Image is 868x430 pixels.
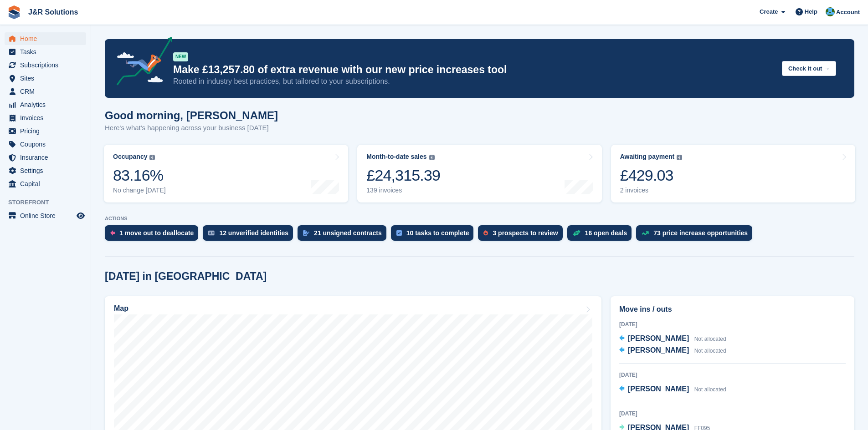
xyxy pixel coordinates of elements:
[7,5,21,19] img: stora-icon-8386f47178a22dfd0bd8f6a31ec36ba5ce8667c1dd55bd0f319d3a0aa187defe.svg
[483,230,488,236] img: prospect-51fa495bee0391a8d652442698ab0144808aea92771e9ea1ae160a38d050c398.svg
[20,59,75,71] span: Subscriptions
[25,5,82,20] a: J&R Solutions
[694,386,726,393] span: Not allocated
[20,46,75,58] span: Tasks
[5,138,86,151] a: menu
[105,109,278,121] h1: Good morning, [PERSON_NAME]
[5,177,86,190] a: menu
[5,164,86,177] a: menu
[567,225,637,245] a: 16 open deals
[114,304,128,313] h2: Map
[104,145,348,202] a: Occupancy 83.16% No change [DATE]
[149,155,155,160] img: icon-info-grey-7440780725fd019a000dd9b08b2336e03edf1995a4989e88bcd33f0948082b44.svg
[826,7,835,16] img: Macie Adcock
[20,85,75,98] span: CRM
[836,8,860,17] span: Account
[619,384,726,395] a: [PERSON_NAME] Not allocated
[396,230,402,236] img: task-75834270c22a3079a89374b754ae025e5fb1db73e45f91037f5363f120a921f8.svg
[75,210,86,221] a: Preview store
[5,98,86,111] a: menu
[493,229,558,237] div: 3 prospects to review
[366,166,440,185] div: £24,315.39
[5,59,86,71] a: menu
[20,209,75,222] span: Online Store
[20,32,75,45] span: Home
[20,177,75,190] span: Capital
[5,32,86,45] a: menu
[391,225,478,245] a: 10 tasks to complete
[119,229,194,237] div: 1 move out to deallocate
[636,225,757,245] a: 73 price increase opportunities
[113,166,166,185] div: 83.16%
[20,98,75,111] span: Analytics
[20,111,75,124] span: Invoices
[5,85,86,98] a: menu
[619,410,846,418] div: [DATE]
[5,111,86,124] a: menu
[619,345,726,357] a: [PERSON_NAME] Not allocated
[619,304,846,315] h2: Move ins / outs
[366,153,426,161] div: Month-to-date sales
[173,63,775,76] p: Make £13,257.80 of extra revenue with our new price increases tool
[105,123,278,133] p: Here's what's happening across your business [DATE]
[628,346,689,354] span: [PERSON_NAME]
[619,320,846,329] div: [DATE]
[113,187,166,194] div: No change [DATE]
[105,225,203,245] a: 1 move out to deallocate
[20,164,75,177] span: Settings
[585,229,627,237] div: 16 open deals
[5,46,86,58] a: menu
[620,187,683,194] div: 2 invoices
[782,61,836,76] button: Check it out →
[20,138,75,151] span: Coupons
[653,229,748,237] div: 73 price increase opportunities
[314,229,382,237] div: 21 unsigned contracts
[20,151,75,164] span: Insurance
[573,230,580,236] img: deal-1b604bf984904fb50ccaf53a9ad4b4a5d6e5aea283cecdc64d6e3604feb123c2.svg
[105,216,854,222] p: ACTIONS
[110,230,115,236] img: move_outs_to_deallocate_icon-f764333ba52eb49d3ac5e1228854f67142a1ed5810a6f6cc68b1a99e826820c5.svg
[219,229,288,237] div: 12 unverified identities
[628,334,689,342] span: [PERSON_NAME]
[8,198,91,207] span: Storefront
[694,348,726,354] span: Not allocated
[105,270,267,283] h2: [DATE] in [GEOGRAPHIC_DATA]
[677,155,682,160] img: icon-info-grey-7440780725fd019a000dd9b08b2336e03edf1995a4989e88bcd33f0948082b44.svg
[619,333,726,345] a: [PERSON_NAME] Not allocated
[208,230,215,236] img: verify_identity-adf6edd0f0f0b5bbfe63781bf79b02c33cf7c696d77639b501bdc392416b5a36.svg
[694,336,726,342] span: Not allocated
[5,72,86,85] a: menu
[628,385,689,393] span: [PERSON_NAME]
[611,145,855,202] a: Awaiting payment £429.03 2 invoices
[5,125,86,137] a: menu
[173,52,188,61] div: NEW
[303,230,309,236] img: contract_signature_icon-13c848040528278c33f63329250d36e43548de30e8caae1d1a13099fd9432cc5.svg
[805,7,817,16] span: Help
[298,225,391,245] a: 21 unsigned contracts
[478,225,567,245] a: 3 prospects to review
[113,153,147,161] div: Occupancy
[406,229,469,237] div: 10 tasks to complete
[620,153,675,161] div: Awaiting payment
[642,231,649,235] img: price_increase_opportunities-93ffe204e8149a01c8c9dc8f82e8f89637d9d84a8eef4429ea346261dce0b2c0.svg
[109,37,173,89] img: price-adjustments-announcement-icon-8257ccfd72463d97f412b2fc003d46551f7dbcb40ab6d574587a9cd5c0d94...
[357,145,601,202] a: Month-to-date sales £24,315.39 139 invoices
[20,72,75,85] span: Sites
[5,209,86,222] a: menu
[20,125,75,137] span: Pricing
[366,187,440,194] div: 139 invoices
[203,225,298,245] a: 12 unverified identities
[429,155,435,160] img: icon-info-grey-7440780725fd019a000dd9b08b2336e03edf1995a4989e88bcd33f0948082b44.svg
[619,371,846,379] div: [DATE]
[620,166,683,185] div: £429.03
[173,76,775,86] p: Rooted in industry best practices, but tailored to your subscriptions.
[760,7,778,16] span: Create
[5,151,86,164] a: menu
